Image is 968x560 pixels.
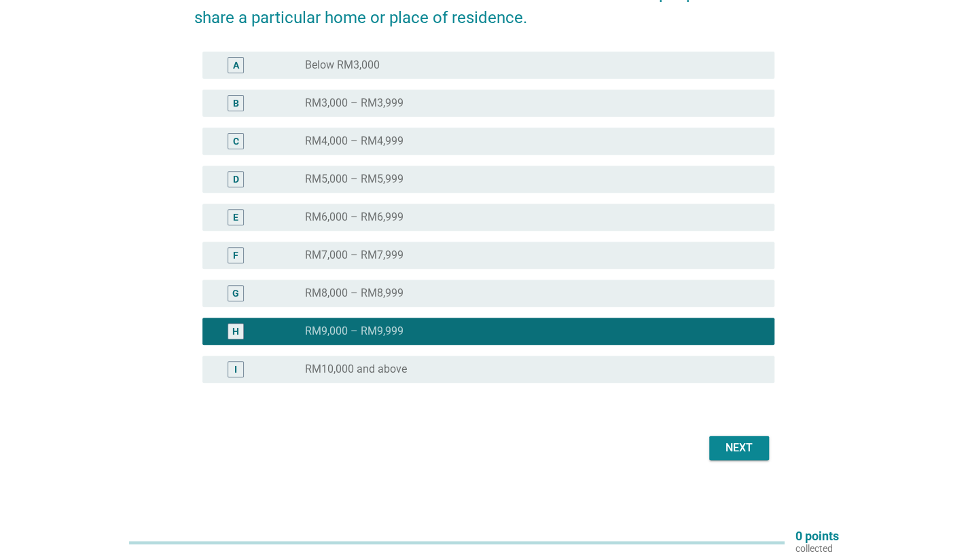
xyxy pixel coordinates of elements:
[720,440,758,456] div: Next
[795,542,839,555] p: collected
[305,210,404,224] label: RM6,000 – RM6,999
[233,172,239,187] div: D
[233,58,239,73] div: A
[234,362,237,377] div: I
[305,286,404,300] label: RM8,000 – RM8,999
[233,248,238,263] div: F
[305,96,404,110] label: RM3,000 – RM3,999
[305,324,404,338] label: RM9,000 – RM9,999
[795,530,839,542] p: 0 points
[305,362,407,376] label: RM10,000 and above
[233,134,239,149] div: C
[305,248,404,262] label: RM7,000 – RM7,999
[709,436,769,460] button: Next
[232,324,239,339] div: H
[233,210,238,225] div: E
[305,172,404,186] label: RM5,000 – RM5,999
[305,134,404,148] label: RM4,000 – RM4,999
[305,58,380,72] label: Below RM3,000
[232,286,239,301] div: G
[233,96,239,111] div: B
